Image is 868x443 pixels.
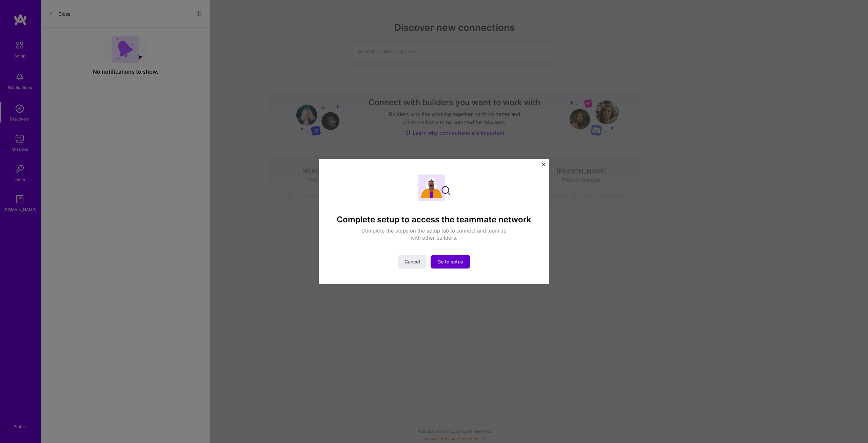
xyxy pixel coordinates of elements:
span: Cancel [405,258,420,265]
p: Complete the steps on the setup tab to connect and team up with other builders. [358,227,510,241]
img: Complete setup illustration [418,174,450,201]
button: Cancel [398,255,427,269]
span: Go to setup [437,258,463,265]
button: Go to setup [431,255,470,269]
h4: Complete setup to access the teammate network [337,215,531,225]
button: Close [542,163,545,170]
